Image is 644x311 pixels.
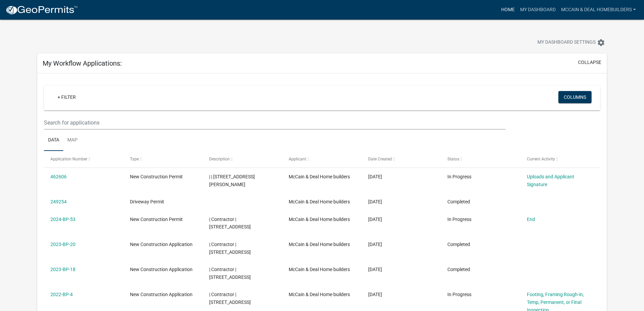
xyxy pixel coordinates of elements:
[50,174,67,179] a: 462606
[368,157,392,161] span: Date Created
[447,242,470,247] span: Completed
[368,217,382,222] span: 04/23/2024
[130,174,183,179] span: New Construction Permit
[289,242,350,247] span: McCain & Deal Home builders
[368,292,382,297] span: 12/13/2022
[209,174,255,187] span: | | 4245 Mayfield Dr
[209,217,251,230] span: | Contractor | 2900 4th Ave, Columbus, GA 31904
[447,292,471,297] span: In Progress
[527,217,535,222] a: End
[537,39,596,47] span: My Dashboard Settings
[520,151,600,167] datatable-header-cell: Current Activity
[282,151,362,167] datatable-header-cell: Applicant
[527,174,574,187] a: Uploads and Applicant Signature
[447,157,459,161] span: Status
[289,157,306,161] span: Applicant
[130,157,139,161] span: Type
[130,267,193,272] span: New Construction Application
[209,242,251,255] span: | Contractor | 2900 4TH AVENUE
[532,36,610,49] button: My Dashboard Settingssettings
[130,292,193,297] span: New Construction Application
[289,174,350,179] span: McCain & Deal Home builders
[130,242,193,247] span: New Construction Application
[368,174,382,179] span: 08/12/2025
[498,3,517,16] a: Home
[63,130,82,151] a: Map
[558,91,592,103] button: Columns
[368,199,382,204] span: 04/23/2024
[289,292,350,297] span: McCain & Deal Home builders
[361,151,441,167] datatable-header-cell: Date Created
[597,39,605,47] i: settings
[124,151,203,167] datatable-header-cell: Type
[50,199,67,204] a: 249254
[50,242,75,247] a: 2023-BP-20
[289,217,350,222] span: McCain & Deal Home builders
[43,59,122,67] h5: My Workflow Applications:
[368,242,382,247] span: 07/13/2023
[441,151,520,167] datatable-header-cell: Status
[50,267,75,272] a: 2023-BP-18
[44,151,124,167] datatable-header-cell: Application Number
[558,3,639,16] a: Mccain & Deal Homebuilders
[517,3,558,16] a: My Dashboard
[50,292,73,297] a: 2022-BP-4
[209,267,251,280] span: | Contractor | 2900 4TH AVENUE - COLUMBUS, GA 31904
[289,267,350,272] span: McCain & Deal Home builders
[447,174,471,179] span: In Progress
[209,157,230,161] span: Description
[209,292,251,305] span: | Contractor | 2900 4th Avenue - Columbus, GA 31904
[447,199,470,204] span: Completed
[44,130,63,151] a: Data
[289,199,350,204] span: McCain & Deal Home builders
[578,59,601,66] button: collapse
[50,217,75,222] a: 2024-BP-53
[447,267,470,272] span: Completed
[130,217,183,222] span: New Construction Permit
[527,157,555,161] span: Current Activity
[203,151,282,167] datatable-header-cell: Description
[368,267,382,272] span: 07/11/2023
[52,91,81,103] a: + Filter
[50,157,87,161] span: Application Number
[44,116,506,130] input: Search for applications
[447,217,471,222] span: In Progress
[130,199,164,204] span: Driveway Permit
